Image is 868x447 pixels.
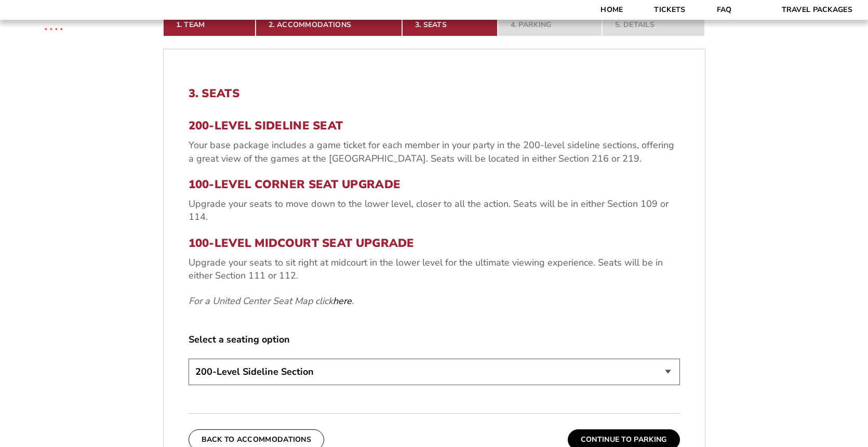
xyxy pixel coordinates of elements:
p: Upgrade your seats to sit right at midcourt in the lower level for the ultimate viewing experienc... [189,256,680,282]
p: Your base package includes a game ticket for each member in your party in the 200-level sideline ... [189,139,680,165]
a: 2. Accommodations [256,14,402,36]
h3: 100-Level Corner Seat Upgrade [189,178,680,191]
p: Upgrade your seats to move down to the lower level, closer to all the action. Seats will be in ei... [189,198,680,223]
a: here [333,295,352,308]
img: CBS Sports Thanksgiving Classic [31,5,76,50]
em: For a United Center Seat Map click . [189,295,354,307]
h3: 200-Level Sideline Seat [189,119,680,133]
label: Select a seating option [189,333,680,346]
a: 1. Team [163,14,256,36]
h2: 3. Seats [189,87,680,100]
h3: 100-Level Midcourt Seat Upgrade [189,236,680,250]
